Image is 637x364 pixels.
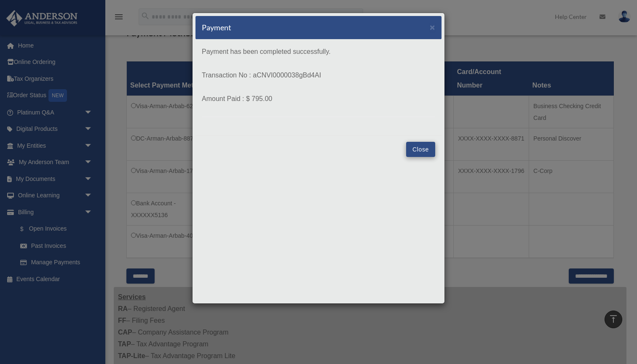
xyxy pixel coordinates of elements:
[202,93,435,105] p: Amount Paid : $ 795.00
[430,22,435,32] span: ×
[430,23,435,32] button: Close
[202,69,435,81] p: Transaction No : aCNVI0000038gBd4AI
[406,142,435,157] button: Close
[202,46,435,58] p: Payment has been completed successfully.
[202,22,231,33] h5: Payment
